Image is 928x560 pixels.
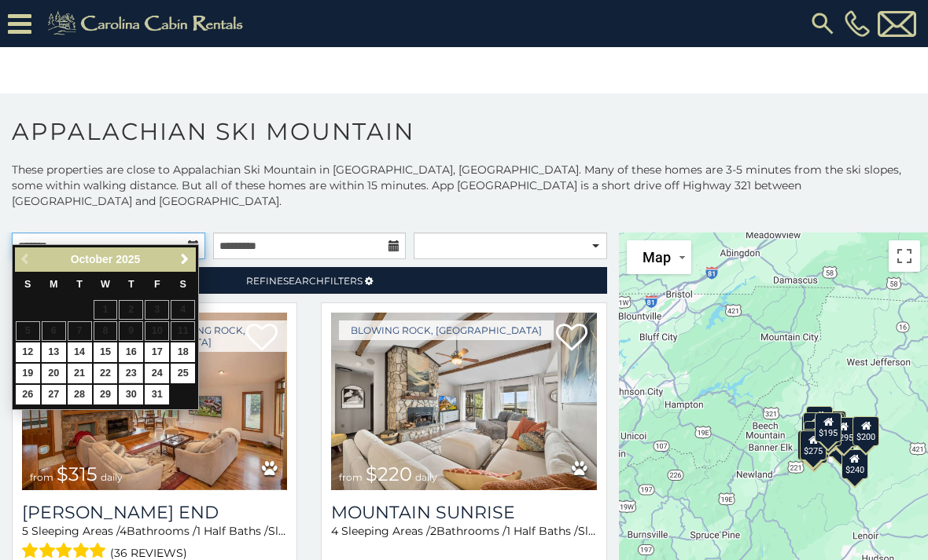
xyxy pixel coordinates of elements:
[16,342,40,362] a: 12
[101,471,123,483] span: daily
[366,463,412,485] span: $220
[145,364,169,383] a: 24
[331,524,338,538] span: 4
[175,250,194,269] a: Next
[42,342,66,362] a: 13
[283,275,324,287] span: Search
[339,320,554,340] a: Blowing Rock, [GEOGRAPHIC_DATA]
[889,240,920,272] button: Toggle fullscreen view
[24,279,31,290] span: Sunday
[42,364,66,383] a: 20
[120,524,127,538] span: 4
[119,342,143,362] a: 16
[22,502,287,523] a: [PERSON_NAME] End
[180,279,186,290] span: Saturday
[331,502,596,523] a: Mountain Sunrise
[815,416,841,446] div: $170
[30,471,53,483] span: from
[22,524,28,538] span: 5
[42,385,66,404] a: 27
[331,313,596,490] a: Mountain Sunrise from $220 daily
[627,240,691,274] button: Change map style
[76,279,83,290] span: Tuesday
[57,463,98,485] span: $315
[116,253,140,265] span: 2025
[154,279,160,290] span: Friday
[94,385,118,404] a: 29
[816,412,842,441] div: $195
[119,364,143,383] a: 23
[68,342,92,362] a: 14
[68,385,92,404] a: 28
[39,8,256,39] img: Khaki-logo.png
[797,430,824,459] div: $165
[171,342,195,362] a: 18
[841,10,874,37] a: [PHONE_NUMBER]
[145,342,169,362] a: 17
[145,385,169,404] a: 31
[197,524,268,538] span: 1 Half Baths /
[94,342,118,362] a: 15
[246,275,363,287] span: Refine Filters
[807,405,834,435] div: $200
[101,279,110,290] span: Wednesday
[68,364,92,383] a: 21
[16,385,40,404] a: 26
[171,364,195,383] a: 25
[22,502,287,523] h3: Moss End
[808,9,837,38] img: search-regular.svg
[643,249,671,265] span: Map
[430,524,436,538] span: 2
[853,415,879,445] div: $200
[179,253,191,265] span: Next
[16,364,40,383] a: 19
[556,322,587,355] a: Add to favorites
[506,524,578,538] span: 1 Half Baths /
[50,279,58,290] span: Monday
[94,364,118,383] a: 22
[331,313,596,490] img: Mountain Sunrise
[830,417,857,447] div: $295
[415,471,437,483] span: daily
[800,430,827,460] div: $275
[71,253,113,265] span: October
[339,471,363,483] span: from
[119,385,143,404] a: 30
[12,267,607,294] a: RefineSearchFilters
[841,448,868,478] div: $240
[128,279,134,290] span: Thursday
[801,433,827,463] div: $345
